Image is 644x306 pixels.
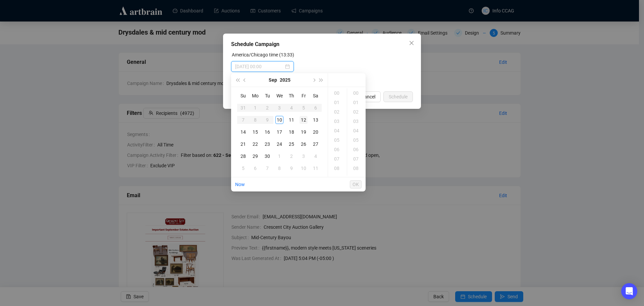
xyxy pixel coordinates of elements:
[235,182,245,187] a: Now
[312,116,320,124] div: 13
[329,145,345,154] div: 06
[275,104,283,112] div: 3
[249,114,261,126] td: 2025-09-08
[261,114,273,126] td: 2025-09-09
[273,138,285,150] td: 2025-09-24
[287,116,296,124] div: 11
[329,154,345,164] div: 07
[348,154,365,164] div: 07
[239,104,247,112] div: 31
[310,150,322,162] td: 2025-10-04
[318,73,325,87] button: Next year (Control + right)
[237,126,249,138] td: 2025-09-14
[275,116,283,124] div: 10
[310,90,322,102] th: Sa
[361,93,375,100] span: Cancel
[310,138,322,150] td: 2025-09-27
[298,114,310,126] td: 2025-09-12
[269,73,277,87] button: Choose a month
[249,162,261,174] td: 2025-10-06
[348,88,365,98] div: 00
[348,117,365,126] div: 03
[409,40,414,46] span: close
[239,116,247,124] div: 7
[237,150,249,162] td: 2025-09-28
[235,63,284,70] input: Select date
[261,138,273,150] td: 2025-09-23
[239,128,247,136] div: 14
[232,52,294,57] label: America/Chicago time (13:33)
[275,164,283,172] div: 8
[249,102,261,114] td: 2025-09-01
[329,173,345,182] div: 09
[300,164,308,172] div: 10
[237,114,249,126] td: 2025-09-07
[348,173,365,182] div: 09
[273,126,285,138] td: 2025-09-17
[287,152,296,160] div: 2
[251,128,259,136] div: 15
[285,150,298,162] td: 2025-10-02
[237,102,249,114] td: 2025-08-31
[285,126,298,138] td: 2025-09-18
[251,104,259,112] div: 1
[249,90,261,102] th: Mo
[239,140,247,148] div: 21
[273,90,285,102] th: We
[348,107,365,117] div: 02
[237,138,249,150] td: 2025-09-21
[263,140,271,148] div: 23
[273,102,285,114] td: 2025-09-03
[239,152,247,160] div: 28
[310,162,322,174] td: 2025-10-11
[249,126,261,138] td: 2025-09-15
[298,102,310,114] td: 2025-09-05
[300,140,308,148] div: 26
[263,164,271,172] div: 7
[300,152,308,160] div: 3
[237,162,249,174] td: 2025-10-05
[298,138,310,150] td: 2025-09-26
[348,164,365,173] div: 08
[310,102,322,114] td: 2025-09-06
[275,152,283,160] div: 1
[263,116,271,124] div: 9
[300,128,308,136] div: 19
[348,126,365,135] div: 04
[234,73,241,87] button: Last year (Control + left)
[621,283,637,299] div: Open Intercom Messenger
[310,114,322,126] td: 2025-09-13
[285,162,298,174] td: 2025-10-09
[251,140,259,148] div: 22
[273,114,285,126] td: 2025-09-10
[348,135,365,145] div: 05
[329,135,345,145] div: 05
[348,145,365,154] div: 06
[312,164,320,172] div: 11
[329,98,345,107] div: 01
[261,126,273,138] td: 2025-09-16
[239,164,247,172] div: 5
[251,164,259,172] div: 6
[287,104,296,112] div: 4
[231,40,413,48] div: Schedule Campaign
[263,128,271,136] div: 16
[348,98,365,107] div: 01
[312,152,320,160] div: 4
[329,107,345,117] div: 02
[280,73,290,87] button: Choose a year
[263,104,271,112] div: 2
[300,104,308,112] div: 5
[261,150,273,162] td: 2025-09-30
[298,90,310,102] th: Fr
[329,164,345,173] div: 08
[287,128,296,136] div: 18
[249,150,261,162] td: 2025-09-29
[312,104,320,112] div: 6
[329,117,345,126] div: 03
[285,138,298,150] td: 2025-09-25
[275,140,283,148] div: 24
[261,162,273,174] td: 2025-10-07
[251,116,259,124] div: 8
[273,162,285,174] td: 2025-10-08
